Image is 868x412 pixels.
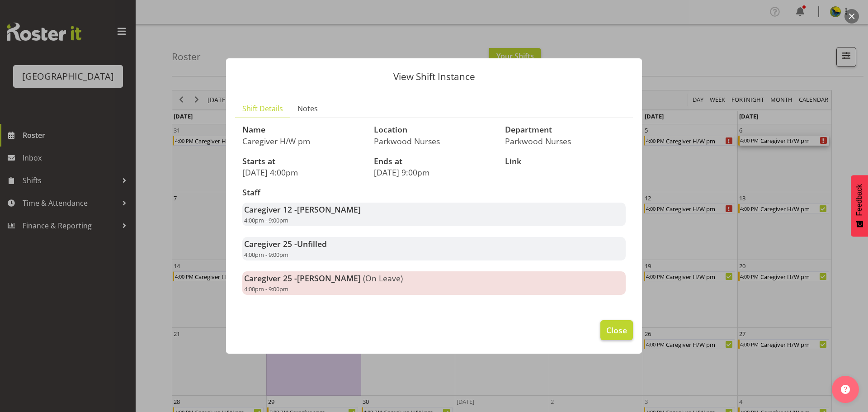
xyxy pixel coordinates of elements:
[242,157,363,166] h3: Starts at
[505,125,626,134] h3: Department
[855,184,863,216] span: Feedback
[851,175,868,237] button: Feedback - Show survey
[244,251,288,259] span: 4:00pm - 9:00pm
[505,157,626,166] h3: Link
[242,136,363,146] p: Caregiver H/W pm
[235,72,633,81] p: View Shift Instance
[297,273,361,284] span: [PERSON_NAME]
[242,167,363,177] p: [DATE] 4:00pm
[242,125,363,134] h3: Name
[244,204,361,215] strong: Caregiver 12 -
[242,103,283,114] span: Shift Details
[606,324,627,336] span: Close
[374,136,495,146] p: Parkwood Nurses
[297,204,361,215] span: [PERSON_NAME]
[244,216,288,224] span: 4:00pm - 9:00pm
[374,167,495,177] p: [DATE] 9:00pm
[600,320,633,340] button: Close
[363,273,403,284] span: (On Leave)
[297,238,327,249] span: Unfilled
[297,103,318,114] span: Notes
[244,273,361,284] strong: Caregiver 25 -
[841,385,850,394] img: help-xxl-2.png
[374,157,495,166] h3: Ends at
[374,125,495,134] h3: Location
[244,285,288,293] span: 4:00pm - 9:00pm
[242,188,626,197] h3: Staff
[505,136,626,146] p: Parkwood Nurses
[244,238,327,249] strong: Caregiver 25 -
